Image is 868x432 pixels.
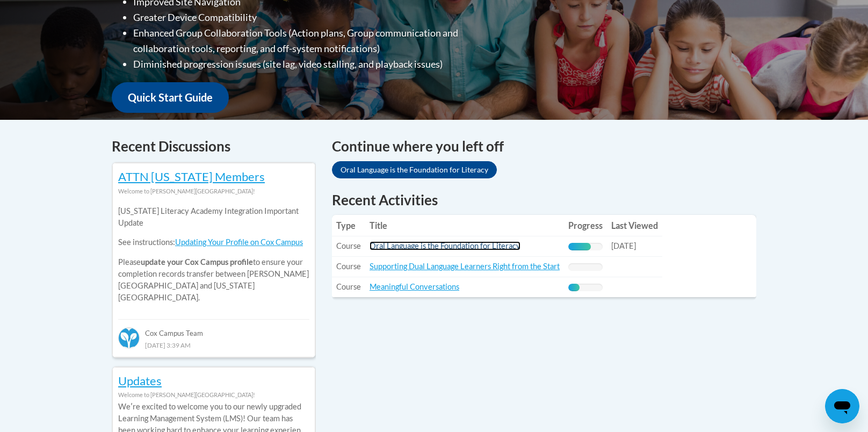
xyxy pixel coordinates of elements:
span: Course [336,241,361,250]
span: Course [336,262,361,271]
th: Type [332,215,365,236]
img: Cox Campus Team [118,327,140,349]
h1: Recent Activities [332,190,756,210]
a: Updating Your Profile on Cox Campus [175,237,303,247]
span: [DATE] [611,241,636,250]
b: update your Cox Campus profile [141,257,253,267]
div: Welcome to [PERSON_NAME][GEOGRAPHIC_DATA]! [118,389,309,401]
a: Oral Language is the Foundation for Literacy [332,161,497,178]
span: Course [336,282,361,291]
div: Please to ensure your completion records transfer between [PERSON_NAME][GEOGRAPHIC_DATA] and [US_... [118,197,309,312]
a: Supporting Dual Language Learners Right from the Start [370,262,560,271]
th: Title [365,215,564,236]
li: Enhanced Group Collaboration Tools (Action plans, Group communication and collaboration tools, re... [133,25,501,56]
iframe: Button to launch messaging window [825,389,859,423]
a: Updates [118,373,162,388]
a: Meaningful Conversations [370,282,459,291]
h4: Continue where you left off [332,136,756,157]
div: Welcome to [PERSON_NAME][GEOGRAPHIC_DATA]! [118,185,309,197]
th: Last Viewed [607,215,662,236]
p: See instructions: [118,236,309,248]
div: Progress, % [568,284,580,291]
div: [DATE] 3:39 AM [118,339,309,351]
li: Greater Device Compatibility [133,10,501,25]
div: Cox Campus Team [118,319,309,339]
div: Progress, % [568,243,591,250]
p: [US_STATE] Literacy Academy Integration Important Update [118,205,309,229]
th: Progress [564,215,607,236]
a: ATTN [US_STATE] Members [118,169,265,184]
h4: Recent Discussions [112,136,316,157]
a: Quick Start Guide [112,82,229,113]
a: Oral Language is the Foundation for Literacy [370,241,520,250]
li: Diminished progression issues (site lag, video stalling, and playback issues) [133,56,501,72]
